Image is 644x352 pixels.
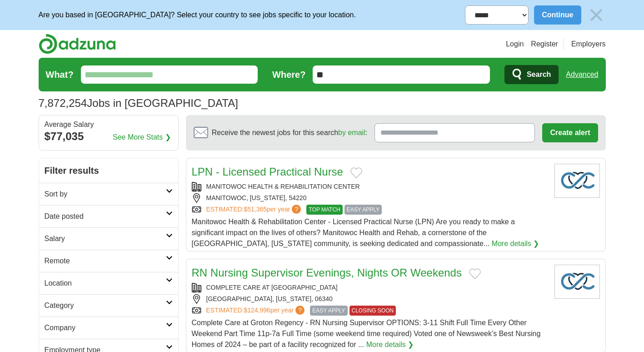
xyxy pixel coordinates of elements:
[39,183,178,205] a: Sort by
[45,128,173,145] div: $77,035
[366,339,414,350] a: More details ❯
[554,265,600,299] img: Company logo
[192,166,343,178] a: LPN - Licensed Practical Nurse
[39,205,178,227] a: Date posted
[192,283,547,292] div: COMPLETE CARE AT [GEOGRAPHIC_DATA]
[504,65,559,84] button: Search
[272,68,305,81] label: Where?
[113,132,171,143] a: See More Stats ❯
[39,158,178,183] h2: Filter results
[206,306,307,316] a: ESTIMATED:$124,996per year?
[45,256,166,267] h2: Remote
[46,68,74,81] label: What?
[39,250,178,272] a: Remote
[45,300,166,311] h2: Category
[344,205,382,215] span: EASY APPLY
[566,65,598,84] a: Advanced
[45,211,166,222] h2: Date posted
[39,97,238,109] h1: Jobs in [GEOGRAPHIC_DATA]
[469,268,481,279] button: Add to favorite jobs
[39,227,178,250] a: Salary
[192,193,547,203] div: MANITOWOC, [US_STATE], 54220
[39,34,116,54] img: Adzuna logo
[192,218,515,247] span: Manitowoc Health & Rehabilitation Center - Licensed Practical Nurse (LPN) Are you ready to make a...
[531,39,558,50] a: Register
[244,206,267,213] span: $51,365
[45,121,173,128] div: Average Salary
[45,322,166,333] h2: Company
[506,39,524,50] a: Login
[45,233,166,244] h2: Salary
[527,65,551,84] span: Search
[306,205,342,215] span: TOP MATCH
[206,205,303,215] a: ESTIMATED:$51,365per year?
[45,189,166,200] h2: Sort by
[192,267,462,279] a: RN Nursing Supervisor Evenings, Nights OR Weekends
[292,205,301,214] span: ?
[39,10,356,20] p: Are you based in [GEOGRAPHIC_DATA]? Select your country to see jobs specific to your location.
[554,164,600,198] img: Company logo
[45,278,166,289] h2: Location
[39,272,178,294] a: Location
[571,39,606,50] a: Employers
[349,306,396,316] span: CLOSING SOON
[39,95,87,111] span: 7,872,254
[534,5,581,25] button: Continue
[295,306,305,315] span: ?
[244,307,270,314] span: $124,996
[39,317,178,339] a: Company
[587,5,606,25] img: icon_close_no_bg.svg
[192,294,547,304] div: [GEOGRAPHIC_DATA], [US_STATE], 06340
[192,182,547,191] div: MANITOWOC HEALTH & REHABILITATION CENTER
[192,319,541,348] span: Complete Care at Groton Regency - RN Nursing Supervisor OPTIONS: 3-11 Shift Full Time Every Other...
[310,306,347,316] span: EASY APPLY
[492,238,539,249] a: More details ❯
[350,167,362,178] button: Add to favorite jobs
[542,123,598,142] button: Create alert
[212,127,367,138] span: Receive the newest jobs for this search :
[39,294,178,317] a: Category
[338,129,365,136] a: by email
